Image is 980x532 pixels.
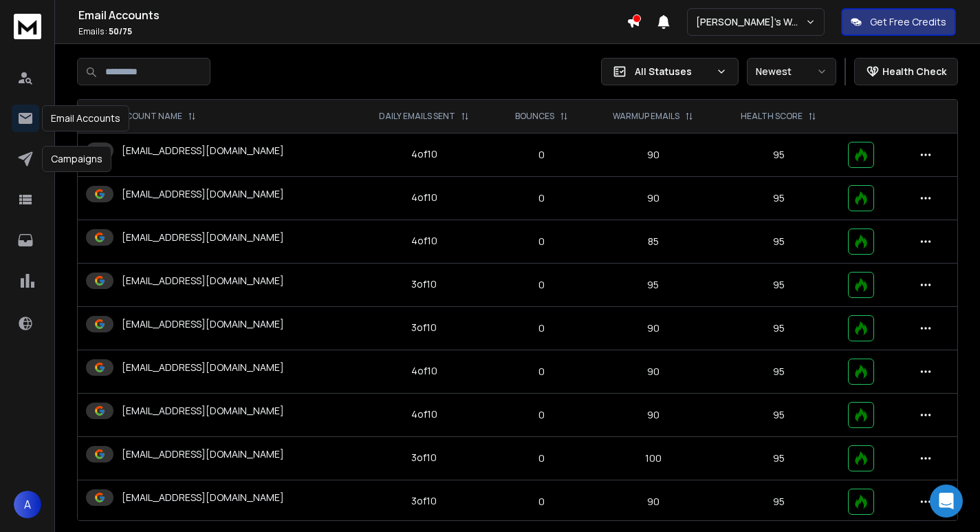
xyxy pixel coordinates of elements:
div: 4 of 10 [411,234,437,248]
td: 85 [589,220,717,263]
td: 95 [717,436,840,480]
p: [EMAIL_ADDRESS][DOMAIN_NAME] [122,447,284,461]
img: logo [14,14,41,39]
td: 90 [589,350,717,393]
button: A [14,491,41,518]
button: Newest [747,58,836,85]
td: 95 [717,480,840,523]
p: All Statuses [635,65,710,78]
p: 0 [503,495,580,509]
td: 100 [589,436,717,480]
p: [EMAIL_ADDRESS][DOMAIN_NAME] [122,144,284,158]
td: 90 [589,133,717,176]
div: 3 of 10 [411,494,437,508]
div: 3 of 10 [411,321,437,334]
p: 0 [503,235,580,248]
button: Health Check [854,58,958,85]
p: DAILY EMAILS SENT [379,111,455,122]
td: 95 [717,393,840,436]
td: 95 [717,133,840,176]
p: 0 [503,321,580,335]
p: 0 [503,148,580,162]
p: [PERSON_NAME]'s Workspace [696,15,805,29]
td: 95 [717,350,840,393]
span: 50 / 75 [109,25,132,37]
td: 90 [589,480,717,523]
p: 0 [503,408,580,422]
p: WARMUP EMAILS [613,111,679,122]
div: 4 of 10 [411,364,437,378]
p: [EMAIL_ADDRESS][DOMAIN_NAME] [122,404,284,418]
p: [EMAIL_ADDRESS][DOMAIN_NAME] [122,491,284,504]
td: 90 [589,176,717,220]
div: Campaigns [42,146,111,172]
p: Emails : [78,26,627,37]
p: 0 [503,278,580,292]
p: Health Check [882,65,946,78]
p: [EMAIL_ADDRESS][DOMAIN_NAME] [122,274,284,288]
p: 0 [503,451,580,465]
div: Open Intercom Messenger [930,485,963,518]
td: 90 [589,306,717,350]
p: 0 [503,365,580,379]
button: Get Free Credits [841,8,956,36]
td: 95 [717,263,840,306]
td: 95 [589,263,717,306]
div: Email Accounts [42,105,129,131]
td: 95 [717,220,840,263]
p: [EMAIL_ADDRESS][DOMAIN_NAME] [122,317,284,331]
div: 4 of 10 [411,191,437,204]
p: [EMAIL_ADDRESS][DOMAIN_NAME] [122,361,284,374]
td: 95 [717,176,840,220]
div: 4 of 10 [411,407,437,421]
p: Get Free Credits [870,15,946,29]
p: BOUNCES [515,111,554,122]
div: 4 of 10 [411,147,437,161]
p: HEALTH SCORE [741,111,803,122]
div: EMAIL ACCOUNT NAME [89,111,196,122]
td: 90 [589,393,717,436]
p: 0 [503,191,580,205]
h1: Email Accounts [78,7,627,23]
p: [EMAIL_ADDRESS][DOMAIN_NAME] [122,187,284,201]
p: [EMAIL_ADDRESS][DOMAIN_NAME] [122,231,284,244]
div: 3 of 10 [411,277,437,291]
td: 95 [717,306,840,350]
div: 3 of 10 [411,451,437,465]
